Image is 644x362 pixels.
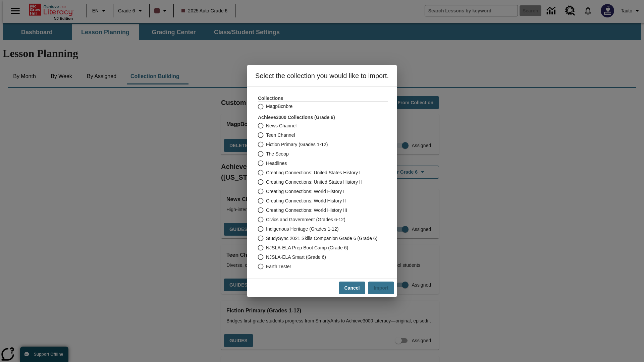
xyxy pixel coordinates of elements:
[266,263,291,270] span: Earth Tester
[266,132,295,139] span: Teen Channel
[266,244,348,251] span: NJSLA-ELA Prep Boot Camp (Grade 6)
[266,122,297,129] span: News Channel
[266,141,328,148] span: Fiction Primary (Grades 1-12)
[266,226,338,233] span: Indigenous Heritage (Grades 1-12)
[266,179,362,186] span: Creating Connections: United States History II
[266,273,315,280] span: Civics and Government
[266,254,326,261] span: NJSLA-ELA Smart (Grade 6)
[258,95,388,102] h3: Collections
[266,160,287,167] span: Headlines
[258,114,388,121] h3: Achieve3000 Collections (Grade 6 )
[266,103,292,110] span: MagpBcnbre
[266,197,346,204] span: Creating Connections: World History II
[266,169,361,176] span: Creating Connections: United States History I
[266,188,344,195] span: Creating Connections: World History I
[247,65,397,86] h6: Select the collection you would like to import.
[266,150,289,158] span: The Scoop
[266,207,347,214] span: Creating Connections: World History III
[266,216,345,223] span: Civics and Government (Grades 6-12)
[266,235,377,242] span: StudySync 2021 Skills Companion Grade 6 (Grade 6)
[339,282,366,295] button: Cancel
